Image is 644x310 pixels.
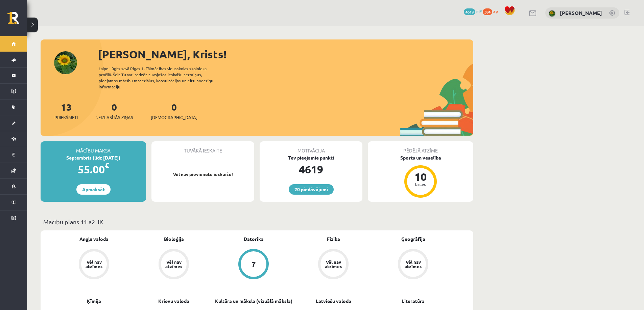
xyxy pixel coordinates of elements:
[215,298,292,305] a: Kultūra un māksla (vizuālā māksla)
[293,249,373,281] a: Vēl nav atzīmes
[410,182,431,186] div: balles
[402,298,425,305] a: Literatūra
[155,171,251,178] p: Vēl nav pievienotu ieskaišu!
[549,10,555,17] img: Krists Ozols
[289,184,334,195] a: 20 piedāvājumi
[483,8,501,14] a: 384 xp
[476,8,482,14] span: mP
[41,154,146,161] div: Septembris (līdz [DATE])
[41,141,146,154] div: Mācību maksa
[214,249,293,281] a: 7
[373,249,453,281] a: Vēl nav atzīmes
[464,8,482,14] a: 4619 mP
[401,235,425,243] a: Ģeogrāfija
[151,114,197,121] span: [DEMOGRAPHIC_DATA]
[164,235,184,243] a: Bioloģija
[98,46,473,62] div: [PERSON_NAME], Krists!
[105,161,109,170] span: €
[76,184,111,195] a: Apmaksāt
[99,65,225,90] div: Laipni lūgts savā Rīgas 1. Tālmācības vidusskolas skolnieka profilā. Šeit Tu vari redzēt tuvojošo...
[493,8,498,14] span: xp
[151,141,254,154] div: Tuvākā ieskaite
[158,298,189,305] a: Krievu valoda
[368,154,473,161] div: Sports un veselība
[79,235,109,243] a: Angļu valoda
[43,217,471,226] p: Mācību plāns 11.a2 JK
[324,260,343,269] div: Vēl nav atzīmes
[54,101,78,121] a: 13Priekšmeti
[560,9,602,16] a: [PERSON_NAME]
[41,161,146,177] div: 55.00
[327,235,340,243] a: Fizika
[464,8,475,15] span: 4619
[87,298,101,305] a: Ķīmija
[134,249,214,281] a: Vēl nav atzīmes
[410,171,431,182] div: 10
[260,141,362,154] div: Motivācija
[483,8,492,15] span: 384
[260,154,362,161] div: Tev pieejamie punkti
[164,260,183,269] div: Vēl nav atzīmes
[244,235,264,243] a: Datorika
[85,260,103,269] div: Vēl nav atzīmes
[95,114,133,121] span: Neizlasītās ziņas
[7,12,27,29] a: Rīgas 1. Tālmācības vidusskola
[260,161,362,177] div: 4619
[54,249,134,281] a: Vēl nav atzīmes
[368,141,473,154] div: Pēdējā atzīme
[151,101,197,121] a: 0[DEMOGRAPHIC_DATA]
[404,260,423,269] div: Vēl nav atzīmes
[95,101,133,121] a: 0Neizlasītās ziņas
[368,154,473,199] a: Sports un veselība 10 balles
[316,298,351,305] a: Latviešu valoda
[54,114,78,121] span: Priekšmeti
[252,260,256,268] div: 7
